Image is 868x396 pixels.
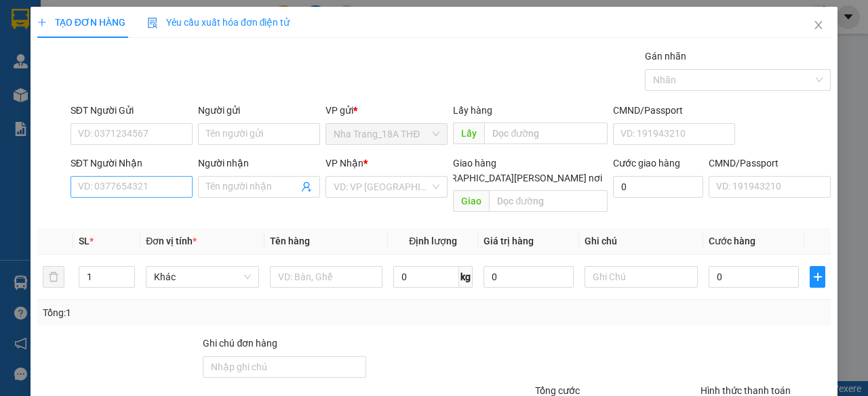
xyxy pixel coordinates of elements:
[270,236,310,246] span: Tên hàng
[709,236,755,246] span: Cước hàng
[146,236,197,246] span: Đơn vị tính
[43,266,64,288] button: delete
[43,305,336,320] div: Tổng: 1
[301,181,312,192] span: user-add
[325,158,363,169] span: VP Nhận
[334,124,439,144] span: Nha Trang_18A THĐ
[813,20,824,30] span: close
[203,338,277,349] label: Ghi chú đơn hàng
[409,236,457,246] span: Định lượng
[154,267,251,287] span: Khác
[800,7,837,45] button: Close
[453,190,489,212] span: Giao
[579,228,703,255] th: Ghi chú
[198,103,320,118] div: Người gửi
[484,266,574,288] input: 0
[37,18,47,27] span: plus
[489,190,607,212] input: Dọc đường
[71,103,193,118] div: SĐT Người Gửi
[198,156,320,171] div: Người nhận
[484,123,607,144] input: Dọc đường
[613,158,680,169] label: Cước giao hàng
[203,356,366,378] input: Ghi chú đơn hàng
[810,271,825,282] span: plus
[645,51,686,62] label: Gán nhãn
[459,266,473,288] span: kg
[613,103,735,118] div: CMND/Passport
[270,266,383,288] input: VD: Bàn, Ghế
[37,17,125,28] span: TẠO ĐƠN HÀNG
[453,105,492,116] span: Lấy hàng
[325,103,448,118] div: VP gửi
[585,266,698,288] input: Ghi Chú
[535,385,580,396] span: Tổng cước
[709,156,831,171] div: CMND/Passport
[417,171,608,185] span: [GEOGRAPHIC_DATA][PERSON_NAME] nơi
[453,123,484,144] span: Lấy
[484,236,534,246] span: Giá trị hàng
[613,176,703,198] input: Cước giao hàng
[71,156,193,171] div: SĐT Người Nhận
[79,236,90,246] span: SL
[701,385,791,396] label: Hình thức thanh toán
[810,266,825,288] button: plus
[147,18,158,28] img: icon
[147,17,290,28] span: Yêu cầu xuất hóa đơn điện tử
[453,158,496,169] span: Giao hàng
